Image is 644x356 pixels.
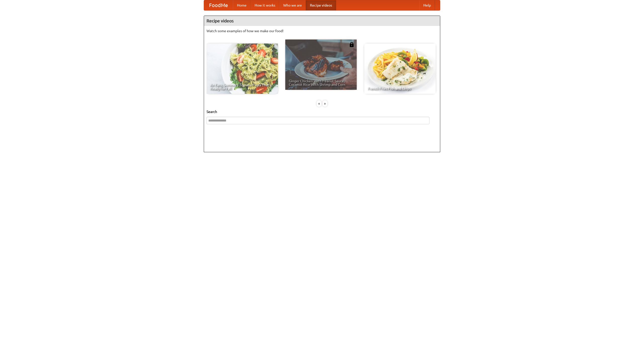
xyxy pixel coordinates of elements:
[207,28,437,33] p: Watch some examples of how we make our food!
[317,100,321,107] div: «
[349,42,354,47] img: 483408.png
[207,44,278,94] a: An Easy, Summery Tomato Pasta That's Ready for Fall
[210,83,274,90] span: An Easy, Summery Tomato Pasta That's Ready for Fall
[233,0,251,10] a: Home
[207,109,437,114] h5: Search
[204,16,440,26] h4: Recipe videos
[204,0,233,10] a: FoodMe
[306,0,336,10] a: Recipe videos
[251,0,279,10] a: How it works
[279,0,306,10] a: Who we are
[364,44,436,94] a: French Fries Fish and Chips
[323,100,327,107] div: »
[419,0,435,10] a: Help
[368,87,432,90] span: French Fries Fish and Chips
